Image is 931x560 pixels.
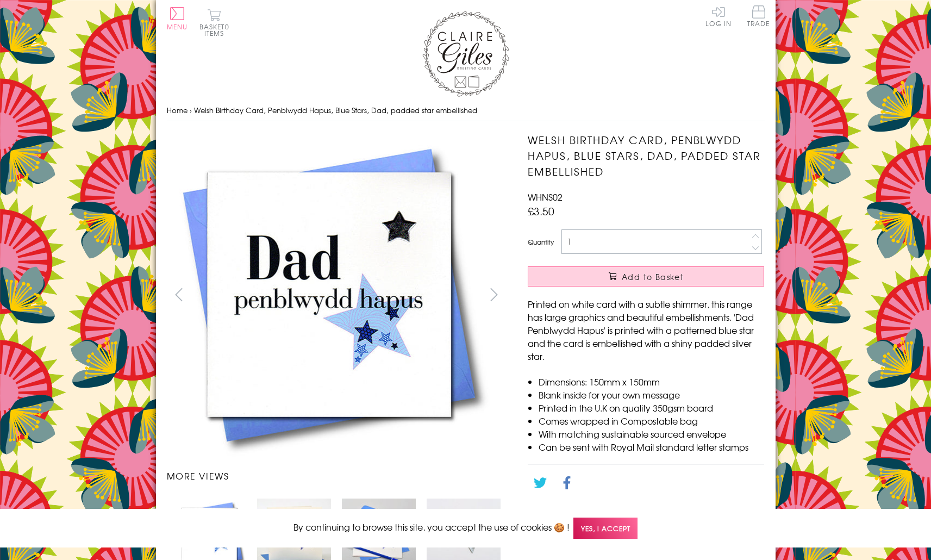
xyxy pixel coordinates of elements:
[528,237,554,247] label: Quantity
[539,427,764,440] li: With matching sustainable sourced envelope
[573,518,638,539] span: Yes, I accept
[204,22,229,38] span: 0 items
[167,7,188,30] button: Menu
[528,266,764,287] button: Add to Basket
[539,401,764,414] li: Printed in the U.K on quality 350gsm board
[539,440,764,453] li: Can be sent with Royal Mail standard letter stamps
[537,506,642,519] a: Go back to the collection
[528,203,554,219] span: £3.50
[422,11,509,97] img: Claire Giles Greetings Cards
[747,5,770,27] span: Trade
[167,469,507,482] h3: More views
[747,5,770,29] a: Trade
[199,9,229,36] button: Basket0 items
[166,132,492,458] img: Welsh Birthday Card, Penblwydd Hapus, Blue Stars, Dad, padded star embellished
[539,414,764,427] li: Comes wrapped in Compostable bag
[539,388,764,401] li: Blank inside for your own message
[539,375,764,388] li: Dimensions: 150mm x 150mm
[167,282,191,307] button: prev
[194,105,477,115] span: Welsh Birthday Card, Penblwydd Hapus, Blue Stars, Dad, padded star embellished
[190,105,192,115] span: ›
[167,22,188,32] span: Menu
[167,99,765,122] nav: breadcrumbs
[705,5,732,27] a: Log In
[528,132,764,179] h1: Welsh Birthday Card, Penblwydd Hapus, Blue Stars, Dad, padded star embellished
[482,282,506,307] button: next
[528,297,764,363] p: Printed on white card with a subtle shimmer, this range has large graphics and beautiful embellis...
[528,190,563,203] span: WHNS02
[622,271,684,282] span: Add to Basket
[167,105,188,115] a: Home
[506,132,832,458] img: Welsh Birthday Card, Penblwydd Hapus, Blue Stars, Dad, padded star embellished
